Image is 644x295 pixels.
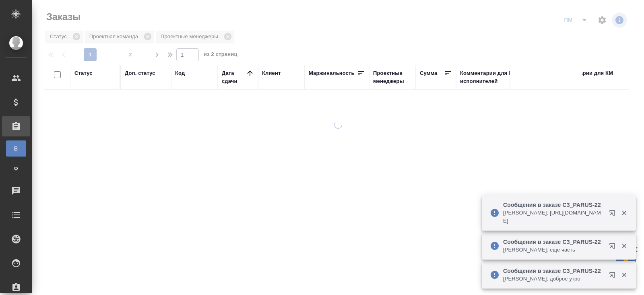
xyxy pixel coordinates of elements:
[503,209,604,225] p: [PERSON_NAME]: [URL][DOMAIN_NAME]
[420,69,437,77] div: Сумма
[6,140,26,157] a: В
[262,69,281,77] div: Клиент
[74,69,93,77] div: Статус
[503,267,604,275] p: Сообщения в заказе C3_PARUS-22
[604,205,623,224] button: Открыть в новой вкладке
[10,144,22,153] span: В
[616,242,632,250] button: Закрыть
[616,209,632,217] button: Закрыть
[557,69,613,77] div: Комментарии для КМ
[6,161,26,177] a: Ф
[604,238,623,257] button: Открыть в новой вкладке
[503,246,604,254] p: [PERSON_NAME]: еще часть
[373,69,412,85] div: Проектные менеджеры
[503,201,604,209] p: Сообщения в заказе C3_PARUS-22
[503,238,604,246] p: Сообщения в заказе C3_PARUS-22
[309,69,355,77] div: Маржинальность
[10,165,22,173] span: Ф
[604,267,623,286] button: Открыть в новой вкладке
[222,69,246,85] div: Дата сдачи
[125,69,155,77] div: Доп. статус
[460,69,549,85] div: Комментарии для ПМ/исполнителей
[616,271,632,278] button: Закрыть
[503,275,604,283] p: [PERSON_NAME]: доброе утро
[175,69,185,77] div: Код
